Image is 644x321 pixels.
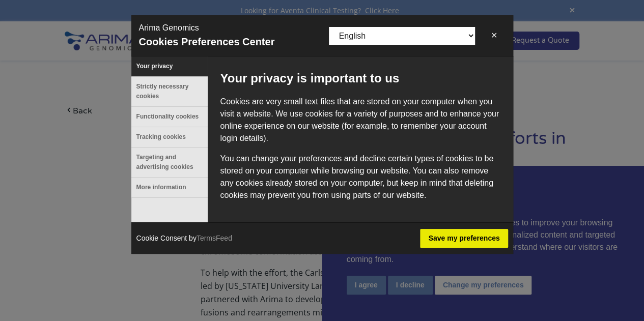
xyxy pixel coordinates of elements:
[220,69,500,87] p: Your privacy is important to us
[131,127,208,147] button: Tracking cookies
[220,96,500,144] p: Cookies are very small text files that are stored on your computer when you visit a website. We u...
[131,223,237,254] div: Cookie Consent by
[139,34,275,49] p: Cookies Preferences Center
[483,25,506,46] button: ✕
[131,56,208,76] button: Your privacy
[220,153,500,201] p: You can change your preferences and decline certain types of cookies to be stored on your compute...
[197,234,232,242] a: TermsFeed
[131,77,208,106] button: Strictly necessary cookies
[131,148,208,177] button: Targeting and advertising cookies
[139,22,199,34] p: Arima Genomics
[131,56,208,222] ul: Menu
[131,107,208,127] button: Functionality cookies
[131,178,208,197] button: More information
[420,229,508,248] button: Save my preferences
